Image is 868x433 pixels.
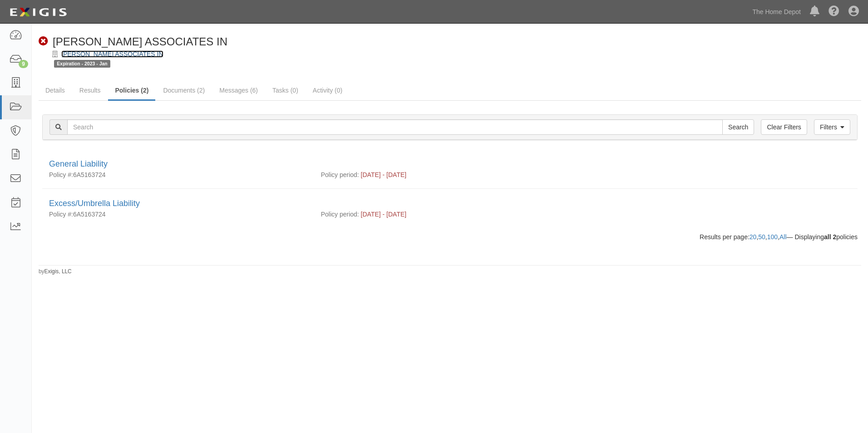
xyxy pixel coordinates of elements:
a: Messages (6) [212,81,265,99]
b: all 2 [824,233,836,241]
span: [DATE] - [DATE] [361,211,407,218]
p: Policy #: [49,170,73,179]
span: Expiration - 2023 - Jan [54,60,110,68]
a: 50 [758,233,765,241]
a: All [779,233,787,241]
a: Filters [814,119,850,135]
p: Policy #: [49,210,73,219]
div: 6A5163724 [42,170,314,179]
a: 100 [767,233,778,241]
div: 6A5163724 [42,210,314,219]
i: Help Center - Complianz [829,6,839,17]
a: General Liability [49,159,108,168]
a: Details [39,81,72,99]
input: Search [722,119,754,135]
input: Search [67,119,723,135]
span: [DATE] - [DATE] [361,171,407,178]
span: [PERSON_NAME] ASSOCIATES IN [53,35,227,48]
img: logo-5460c22ac91f19d4615b14bd174203de0afe785f0fc80cf4dbbc73dc1793850b.png [7,4,69,20]
a: Documents (2) [156,81,212,99]
div: STINCHCOMB ASSOCIATES IN [39,34,227,49]
a: The Home Depot [748,3,805,21]
a: Activity (0) [306,81,349,99]
small: by [39,268,72,276]
a: Excess/Umbrella Liability [49,199,140,208]
div: 9 [19,60,28,68]
a: Clear Filters [761,119,807,135]
a: Policies (2) [108,81,155,101]
p: Policy period: [321,170,359,179]
a: Tasks (0) [266,81,305,99]
a: [PERSON_NAME] ASSOCIATES IN [61,50,163,58]
i: Non-Compliant [39,37,48,46]
p: Policy period: [321,210,359,219]
div: Results per page: , , , — Displaying policies [35,232,864,241]
a: Results [73,81,108,99]
a: 20 [750,233,757,241]
a: Exigis, LLC [44,268,72,275]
